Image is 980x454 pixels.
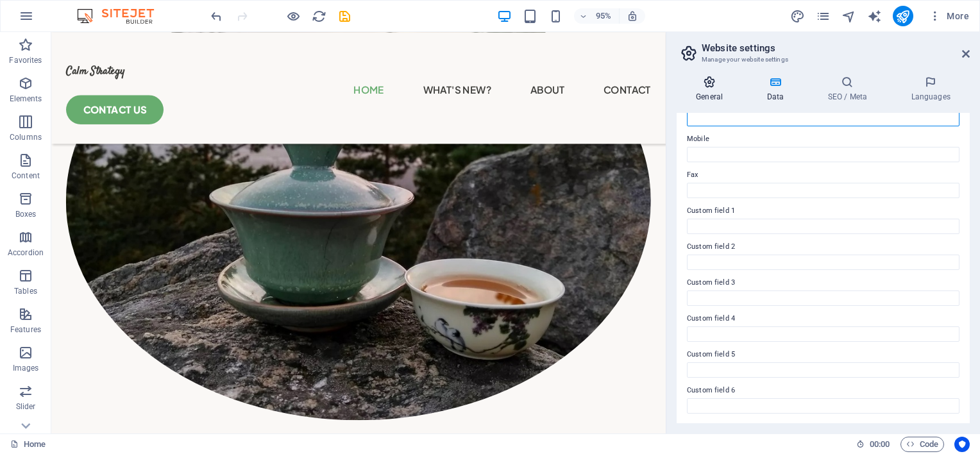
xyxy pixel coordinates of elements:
i: Publish [895,9,910,24]
i: Design (Ctrl+Alt+Y) [790,9,805,24]
span: Code [906,437,938,452]
p: Content [12,171,40,181]
button: 95% [574,8,620,24]
button: undo [208,8,224,24]
h2: Website settings [702,42,970,54]
button: publish [893,6,913,26]
label: Custom field 2 [687,239,959,255]
span: More [929,10,969,22]
label: Custom field 1 [687,203,959,219]
button: Code [900,437,944,452]
i: Pages (Ctrl+Alt+S) [816,9,831,24]
p: Columns [10,132,42,142]
p: Images [13,363,39,373]
p: Slider [16,401,36,412]
button: reload [311,8,326,24]
i: Navigator [841,9,856,24]
span: 00 00 [870,437,890,452]
i: Save (Ctrl+S) [337,9,352,24]
button: Click here to leave preview mode and continue editing [285,8,301,24]
h6: 95% [593,8,614,24]
label: Custom field 4 [687,311,959,326]
h4: SEO / Meta [808,76,891,103]
i: Reload page [312,9,326,24]
label: Custom field 3 [687,275,959,290]
h6: Session time [856,437,890,452]
button: pages [816,8,831,24]
p: Accordion [8,248,44,258]
h4: Data [747,76,808,103]
p: Features [10,324,41,335]
a: Click to cancel selection. Double-click to open Pages [10,437,46,452]
label: Fax [687,167,959,183]
h4: Languages [891,76,970,103]
button: Usercentrics [954,437,970,452]
p: Elements [10,94,42,104]
button: text_generator [867,8,883,24]
p: Favorites [9,55,42,65]
label: Custom field 6 [687,383,959,398]
button: navigator [841,8,857,24]
i: Undo: change_data (Ctrl+Z) [209,9,224,24]
button: design [790,8,806,24]
img: Editor Logo [74,8,170,24]
p: Tables [14,286,37,296]
label: Mobile [687,131,959,147]
label: Custom field 5 [687,347,959,362]
h4: General [677,76,747,103]
i: On resize automatically adjust zoom level to fit chosen device. [627,10,638,22]
p: Boxes [15,209,37,219]
button: More [924,6,974,26]
span: : [879,439,881,449]
button: save [337,8,352,24]
h3: Manage your website settings [702,54,944,65]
